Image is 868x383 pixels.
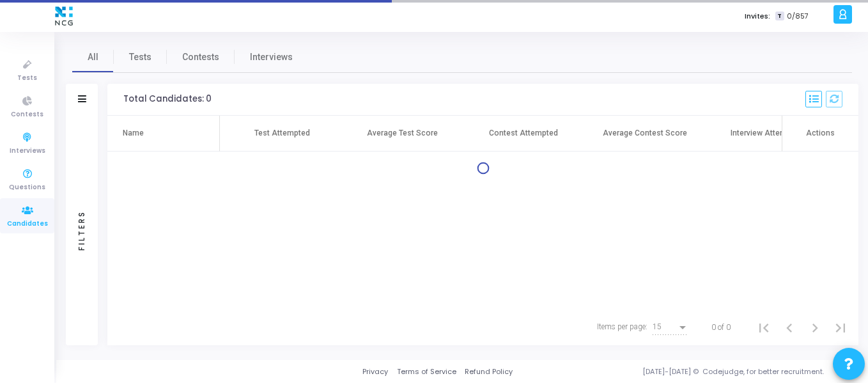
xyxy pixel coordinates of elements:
span: Questions [9,182,45,193]
span: T [775,12,784,21]
span: Contests [182,51,219,64]
th: Actions [782,116,858,152]
label: Invites: [745,11,770,22]
div: Total Candidates: 0 [123,94,212,104]
span: All [88,51,98,64]
span: Interviews [250,51,293,64]
span: Tests [17,73,37,84]
button: Last page [828,315,853,340]
span: Interviews [10,146,45,157]
div: 0 of 0 [711,322,731,333]
div: Name [123,127,144,139]
div: Filters [76,160,88,301]
a: Terms of Service [397,366,456,377]
button: First page [751,315,777,340]
button: Previous page [777,315,802,340]
img: logo [52,3,76,29]
a: Privacy [362,366,388,377]
button: Next page [802,315,828,340]
th: Contest Attempted [463,116,584,152]
th: Test Attempted [220,116,341,152]
th: Average Test Score [341,116,463,152]
span: Tests [129,51,151,64]
mat-select: Items per page: [653,323,688,332]
span: 15 [653,322,662,331]
div: Items per page: [597,321,647,332]
th: Average Contest Score [584,116,706,152]
div: [DATE]-[DATE] © Codejudge, for better recruitment. [513,366,852,377]
span: Candidates [7,219,48,230]
th: Interview Attempted [706,116,827,152]
span: 0/857 [787,11,809,22]
span: Contests [11,109,43,120]
a: Refund Policy [465,366,513,377]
